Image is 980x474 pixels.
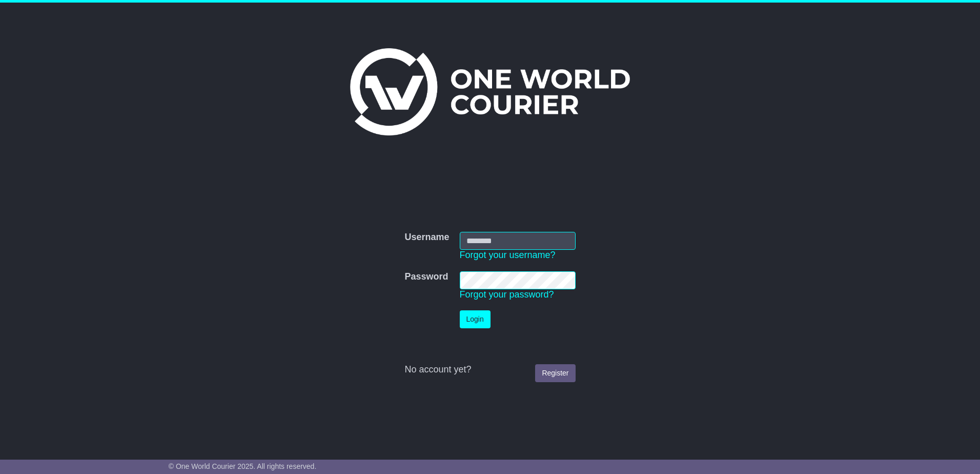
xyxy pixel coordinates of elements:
a: Forgot your username? [460,250,556,260]
label: Username [404,232,449,243]
span: © One World Courier 2025. All rights reserved. [169,462,317,470]
div: No account yet? [404,364,575,376]
label: Password [404,271,448,283]
a: Forgot your password? [460,289,554,300]
button: Login [460,310,491,328]
img: One World [350,48,630,135]
a: Register [535,364,575,382]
